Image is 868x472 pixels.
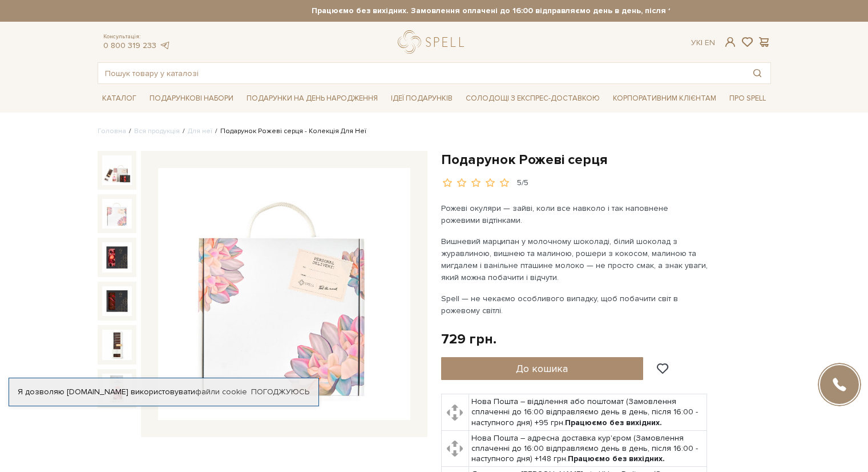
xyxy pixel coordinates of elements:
a: Погоджуюсь [251,387,309,397]
a: файли cookie [195,387,247,397]
p: Вишневий марципан у молочному шоколаді, білий шоколад з журавлиною, вишнею та малиною, рошери з к... [441,235,709,283]
p: Spell — не чекаємо особливого випадку, щоб побачити світ в рожевому світлі. [441,293,709,317]
div: 729 грн. [441,330,496,348]
input: Пошук товару у каталозі [98,63,744,83]
div: Ук [691,38,715,48]
img: Подарунок Рожеві серця [102,286,132,316]
a: logo [398,30,469,54]
span: До кошика [516,362,568,375]
img: Подарунок Рожеві серця [102,155,132,185]
a: Головна [98,127,126,135]
span: | [701,38,703,47]
h1: Подарунок Рожеві серця [441,151,771,169]
button: До кошика [441,357,644,380]
img: Подарунок Рожеві серця [102,330,132,359]
td: Нова Пошта – адресна доставка кур'єром (Замовлення сплаченні до 16:00 відправляємо день в день, п... [469,430,706,467]
a: Солодощі з експрес-доставкою [461,89,604,108]
img: Подарунок Рожеві серця [102,374,132,403]
li: Подарунок Рожеві серця - Колекція Для Неї [212,126,366,137]
a: telegram [159,41,171,50]
b: Працюємо без вихідних. [568,454,665,463]
a: Вся продукція [134,127,180,135]
td: Нова Пошта – відділення або поштомат (Замовлення сплаченні до 16:00 відправляємо день в день, піс... [469,394,706,431]
b: Працюємо без вихідних. [565,418,662,427]
a: Корпоративним клієнтам [608,89,721,108]
a: En [705,38,715,47]
span: Ідеї подарунків [386,90,457,107]
a: 0 800 319 233 [103,41,156,50]
img: Подарунок Рожеві серця [102,242,132,272]
span: Подарункові набори [145,90,238,107]
button: Пошук товару у каталозі [744,63,770,83]
span: Подарунки на День народження [242,90,382,107]
div: 5/5 [517,178,528,189]
p: Рожеві окуляри — зайві, коли все навколо і так наповнене рожевими відтінками. [441,202,709,226]
span: Консультація: [103,33,171,41]
span: Каталог [98,90,141,107]
a: Для неї [188,127,212,135]
span: Про Spell [725,90,770,107]
div: Я дозволяю [DOMAIN_NAME] використовувати [9,387,318,397]
img: Подарунок Рожеві серця [158,168,410,421]
img: Подарунок Рожеві серця [102,199,132,229]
